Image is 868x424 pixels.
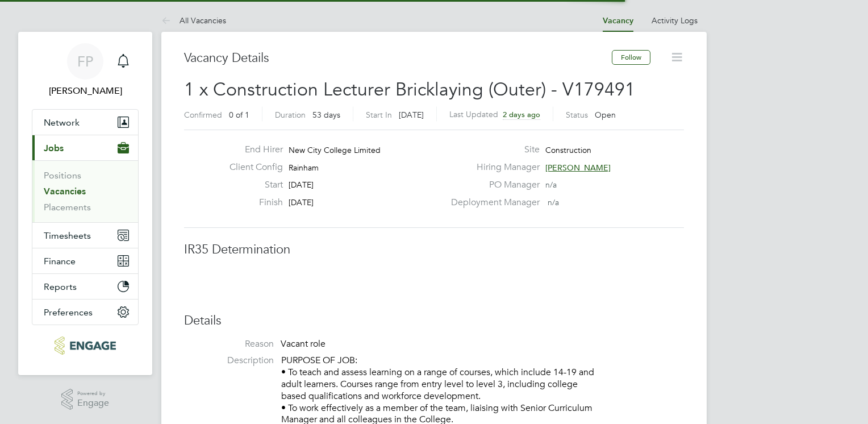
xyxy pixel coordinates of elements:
[77,389,109,398] span: Powered by
[32,84,139,98] span: Frank Pocock
[184,50,612,66] h3: Vacancy Details
[32,135,138,160] button: Jobs
[220,179,283,191] label: Start
[220,161,283,173] label: Client Config
[44,281,77,292] span: Reports
[32,223,138,248] button: Timesheets
[444,179,540,191] label: PO Manager
[595,110,616,120] span: Open
[545,180,557,190] span: n/a
[220,144,283,156] label: End Hirer
[61,389,110,410] a: Powered byEngage
[503,110,540,119] span: 2 days ago
[44,256,76,267] span: Finance
[449,109,498,119] label: Last Updated
[32,274,138,299] button: Reports
[55,336,115,355] img: morganhunt-logo-retina.png
[612,50,650,65] button: Follow
[44,307,93,318] span: Preferences
[44,117,80,128] span: Network
[44,143,64,153] span: Jobs
[32,110,138,135] button: Network
[184,78,635,101] span: 1 x Construction Lecturer Bricklaying (Outer) - V179491
[161,15,226,26] a: All Vacancies
[289,145,381,155] span: New City College Limited
[184,355,274,367] label: Description
[545,163,611,173] span: [PERSON_NAME]
[184,242,684,258] h3: IR35 Determination
[545,145,591,155] span: Construction
[44,186,86,197] a: Vacancies
[444,144,540,156] label: Site
[312,110,340,120] span: 53 days
[399,110,424,120] span: [DATE]
[77,54,93,69] span: FP
[32,336,139,355] a: Go to home page
[32,300,138,325] button: Preferences
[289,180,314,190] span: [DATE]
[366,110,392,120] label: Start In
[184,338,274,350] label: Reason
[184,313,684,329] h3: Details
[77,398,109,408] span: Engage
[44,230,91,241] span: Timesheets
[652,15,698,26] a: Activity Logs
[18,32,152,375] nav: Main navigation
[444,197,540,209] label: Deployment Manager
[566,110,588,120] label: Status
[289,197,314,207] span: [DATE]
[289,163,319,173] span: Rainham
[184,110,222,120] label: Confirmed
[32,160,138,222] div: Jobs
[275,110,306,120] label: Duration
[44,170,81,181] a: Positions
[32,43,139,98] a: FP[PERSON_NAME]
[44,202,91,213] a: Placements
[281,338,325,350] span: Vacant role
[603,16,633,26] a: Vacancy
[229,110,249,120] span: 0 of 1
[444,161,540,173] label: Hiring Manager
[220,197,283,209] label: Finish
[32,248,138,273] button: Finance
[548,197,559,207] span: n/a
